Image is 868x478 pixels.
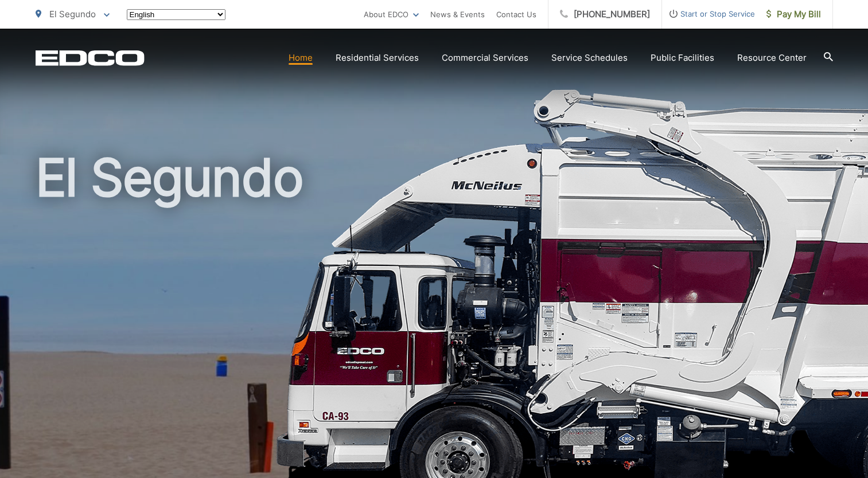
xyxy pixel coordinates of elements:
[336,51,419,65] a: Residential Services
[430,7,485,21] a: News & Events
[127,9,225,20] select: Select a language
[496,7,536,21] a: Contact Us
[737,51,807,65] a: Resource Center
[364,7,419,21] a: About EDCO
[442,51,528,65] a: Commercial Services
[289,51,313,65] a: Home
[766,7,821,21] span: Pay My Bill
[36,50,145,66] a: EDCD logo. Return to the homepage.
[49,9,96,19] span: El Segundo
[651,51,714,65] a: Public Facilities
[551,51,628,65] a: Service Schedules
